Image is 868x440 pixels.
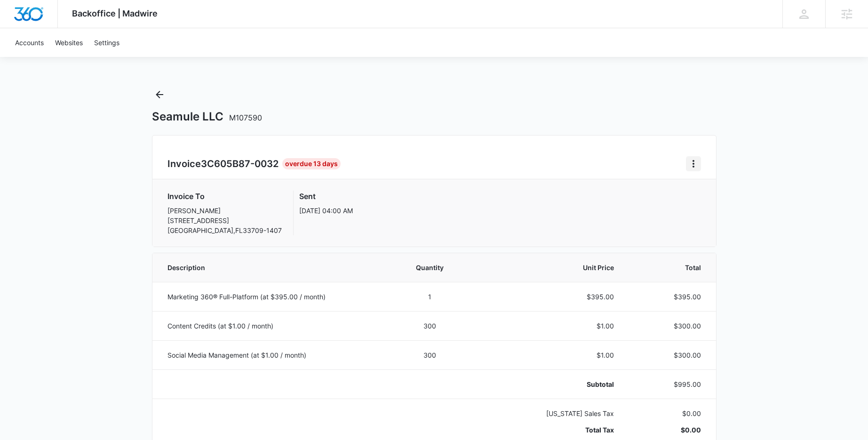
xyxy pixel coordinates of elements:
[104,56,159,62] div: Keywords by Traffic
[484,408,613,418] p: [US_STATE] Sales Tax
[49,28,88,57] a: Websites
[388,340,473,369] td: 300
[637,350,701,360] p: $300.00
[167,206,282,235] p: [PERSON_NAME] [STREET_ADDRESS] [GEOGRAPHIC_DATA] , FL 33709-1407
[484,350,613,360] p: $1.00
[167,263,376,272] span: Description
[299,191,353,202] h3: Sent
[388,282,473,311] td: 1
[637,425,701,435] p: $0.00
[15,24,23,32] img: website_grey.svg
[484,379,613,389] p: Subtotal
[637,408,701,418] p: $0.00
[484,263,613,272] span: Unit Price
[229,113,262,122] span: M107590
[25,55,33,62] img: tab_domain_overview_orange.svg
[484,425,613,435] p: Total Tax
[167,292,376,302] p: Marketing 360® Full-Platform (at $395.00 / month)
[15,15,23,23] img: logo_orange.svg
[282,158,341,169] div: Overdue 13 Days
[9,28,49,57] a: Accounts
[686,156,701,171] button: Home
[299,206,353,216] p: [DATE] 04:00 AM
[637,379,701,389] p: $995.00
[388,311,473,340] td: 300
[637,292,701,302] p: $395.00
[637,321,701,331] p: $300.00
[167,157,282,171] h2: Invoice
[152,87,167,102] button: Back
[88,28,125,57] a: Settings
[36,56,84,62] div: Domain Overview
[201,158,279,169] span: 3C605B87-0032
[167,321,376,331] p: Content Credits (at $1.00 / month)
[24,24,104,32] div: Domain: [DOMAIN_NAME]
[167,191,282,202] h3: Invoice To
[94,55,101,62] img: tab_keywords_by_traffic_grey.svg
[484,321,613,331] p: $1.00
[167,350,376,360] p: Social Media Management (at $1.00 / month)
[152,110,262,124] h1: Seamule LLC
[399,263,462,272] span: Quantity
[26,15,46,23] div: v 4.0.25
[637,263,701,272] span: Total
[72,8,158,18] span: Backoffice | Madwire
[484,292,613,302] p: $395.00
